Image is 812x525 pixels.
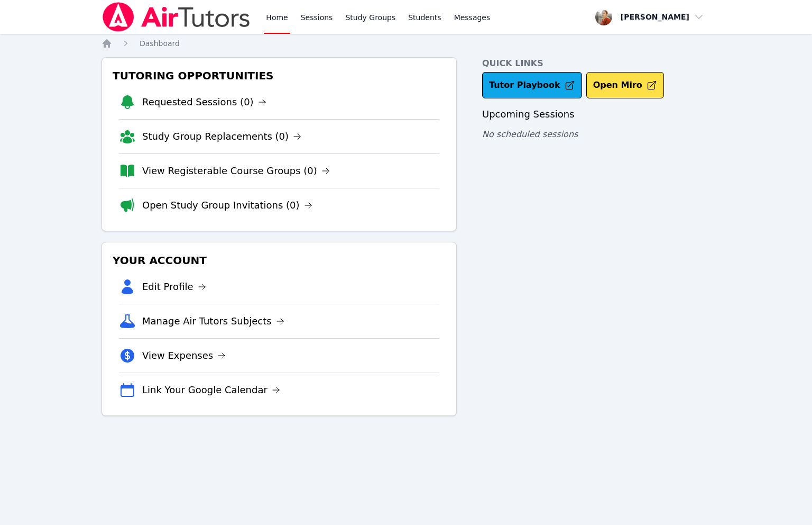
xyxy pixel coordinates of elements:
span: No scheduled sessions [482,129,578,139]
a: Study Group Replacements (0) [142,129,301,144]
a: Tutor Playbook [482,72,582,98]
h3: Tutoring Opportunities [110,66,448,85]
a: Requested Sessions (0) [142,95,266,110]
a: Dashboard [140,38,180,49]
a: Open Study Group Invitations (0) [142,198,312,213]
a: Edit Profile [142,279,206,294]
img: Air Tutors [101,2,251,32]
span: Dashboard [140,39,180,48]
h4: Quick Links [482,57,710,70]
nav: Breadcrumb [101,38,710,49]
a: Link Your Google Calendar [142,383,280,397]
a: View Registerable Course Groups (0) [142,164,330,178]
a: Manage Air Tutors Subjects [142,314,284,329]
h3: Your Account [110,251,448,270]
span: Messages [454,12,491,23]
h3: Upcoming Sessions [482,107,710,122]
a: View Expenses [142,348,226,363]
button: Open Miro [586,72,664,98]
